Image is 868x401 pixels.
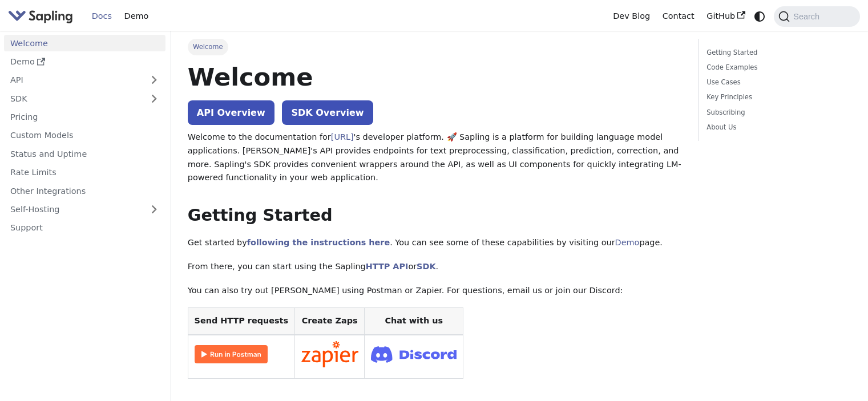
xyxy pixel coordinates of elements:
[615,238,640,247] a: Demo
[4,72,143,88] a: API
[86,7,118,25] a: Docs
[143,90,165,107] button: Expand sidebar category 'SDK'
[706,47,847,58] a: Getting Started
[195,345,268,363] img: Run in Postman
[188,284,681,298] p: You can also try out [PERSON_NAME] using Postman or Zapier. For questions, email us or join our D...
[118,7,155,25] a: Demo
[4,164,165,181] a: Rate Limits
[4,183,165,199] a: Other Integrations
[706,122,847,133] a: About Us
[706,92,847,103] a: Key Principles
[366,262,409,271] a: HTTP API
[247,238,390,247] a: following the instructions here
[188,39,228,55] span: Welcome
[706,107,847,118] a: Subscribing
[4,35,165,51] a: Welcome
[188,205,681,226] h2: Getting Started
[4,145,165,162] a: Status and Uptime
[4,127,165,144] a: Custom Models
[656,7,701,25] a: Contact
[752,8,768,25] button: Switch between dark and light mode (currently system mode)
[294,308,365,335] th: Create Zaps
[774,6,859,27] button: Search (Command+K)
[371,343,457,366] img: Join Discord
[188,308,294,335] th: Send HTTP requests
[4,201,165,218] a: Self-Hosting
[188,62,681,92] h1: Welcome
[188,39,681,55] nav: Breadcrumbs
[8,8,73,25] img: Sapling.ai
[188,131,681,185] p: Welcome to the documentation for 's developer platform. 🚀 Sapling is a platform for building lang...
[607,7,656,25] a: Dev Blog
[143,72,165,88] button: Expand sidebar category 'API'
[4,220,165,236] a: Support
[4,90,143,107] a: SDK
[282,100,373,125] a: SDK Overview
[790,12,826,21] span: Search
[8,8,77,25] a: Sapling.aiSapling.ai
[188,260,681,274] p: From there, you can start using the Sapling or .
[365,308,463,335] th: Chat with us
[188,236,681,250] p: Get started by . You can see some of these capabilities by visiting our page.
[331,132,354,141] a: [URL]
[4,109,165,125] a: Pricing
[417,262,435,271] a: SDK
[700,7,751,25] a: GitHub
[188,100,274,125] a: API Overview
[4,54,165,70] a: Demo
[706,77,847,88] a: Use Cases
[706,62,847,73] a: Code Examples
[301,341,358,367] img: Connect in Zapier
